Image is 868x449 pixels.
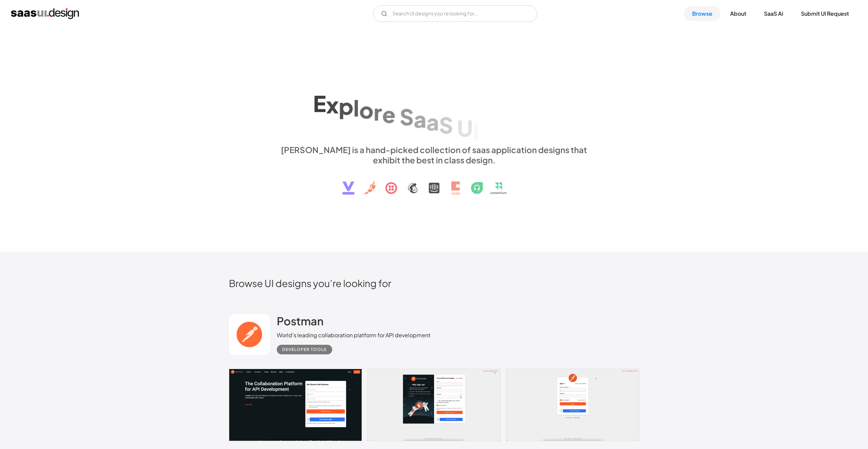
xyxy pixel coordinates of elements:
form: Email Form [373,5,537,22]
h2: Postman [277,314,324,328]
div: S [439,112,453,138]
div: a [426,109,439,135]
a: Submit UI Request [793,6,857,21]
div: o [359,97,374,123]
a: About [722,6,754,21]
h2: Browse UI designs you’re looking for [229,277,639,289]
div: e [382,101,396,127]
div: World's leading collaboration platform for API development [277,331,430,339]
div: r [374,99,382,125]
a: home [11,8,79,19]
div: p [339,93,353,119]
div: Developer tools [282,345,327,354]
div: [PERSON_NAME] is a hand-picked collection of saas application designs that exhibit the best in cl... [277,145,592,165]
input: Search UI designs you're looking for... [373,5,537,22]
a: Browse [684,6,721,21]
h1: Explore SaaS UI design patterns & interactions. [277,85,592,138]
div: S [400,104,414,130]
div: a [414,106,426,132]
div: l [353,95,359,121]
a: SaaS Ai [756,6,791,21]
div: E [313,90,326,117]
div: U [457,115,473,141]
div: x [326,92,339,118]
img: text, icon, saas logo [331,165,538,201]
a: Postman [277,314,324,331]
div: I [473,118,479,145]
